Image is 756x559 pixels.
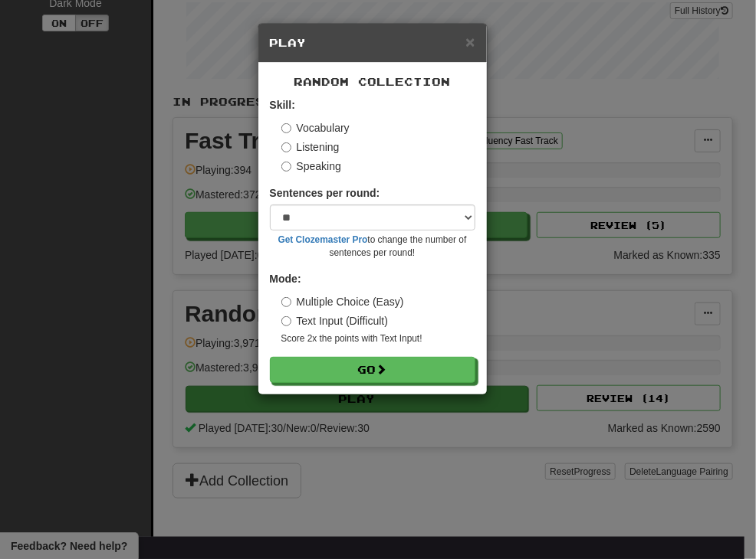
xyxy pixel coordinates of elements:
[281,294,404,309] label: Multiple Choice (Easy)
[281,316,291,326] input: Text Input (Difficult)
[294,75,451,88] span: Random Collection
[278,234,368,245] a: Get Clozemaster Pro
[270,185,380,201] label: Sentences per round:
[281,123,291,133] input: Vocabulary
[270,234,475,260] small: to change the number of sentences per round!
[281,159,341,174] label: Speaking
[270,35,475,51] h5: Play
[281,120,350,136] label: Vocabulary
[270,273,301,285] strong: Mode:
[281,313,389,329] label: Text Input (Difficult)
[281,139,340,155] label: Listening
[270,357,475,383] button: Go
[281,142,291,152] input: Listening
[270,99,295,111] strong: Skill:
[465,34,475,50] button: Close
[281,332,475,345] small: Score 2x the points with Text Input !
[281,297,291,307] input: Multiple Choice (Easy)
[281,162,291,172] input: Speaking
[465,33,475,51] span: ×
